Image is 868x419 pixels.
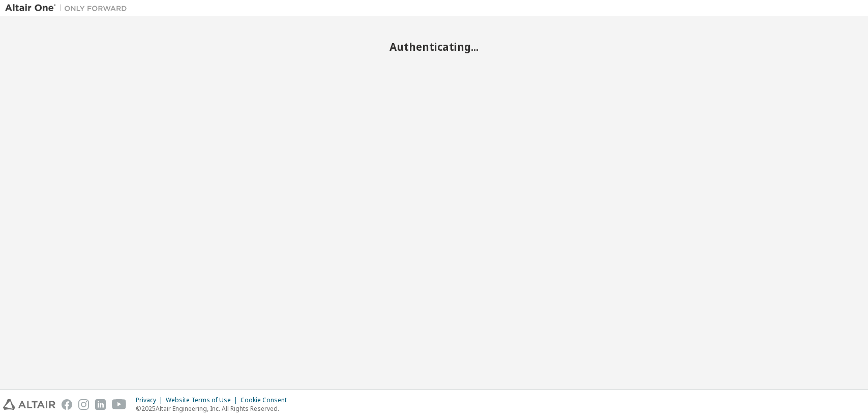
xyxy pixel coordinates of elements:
[112,399,127,410] img: youtube.svg
[136,396,166,404] div: Privacy
[62,399,72,410] img: facebook.svg
[136,404,293,413] p: © 2025 Altair Engineering, Inc. All Rights Reserved.
[241,396,293,404] div: Cookie Consent
[3,399,55,410] img: altair_logo.svg
[95,399,106,410] img: linkedin.svg
[5,3,132,13] img: Altair One
[78,399,89,410] img: instagram.svg
[5,40,863,53] h2: Authenticating...
[166,396,241,404] div: Website Terms of Use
